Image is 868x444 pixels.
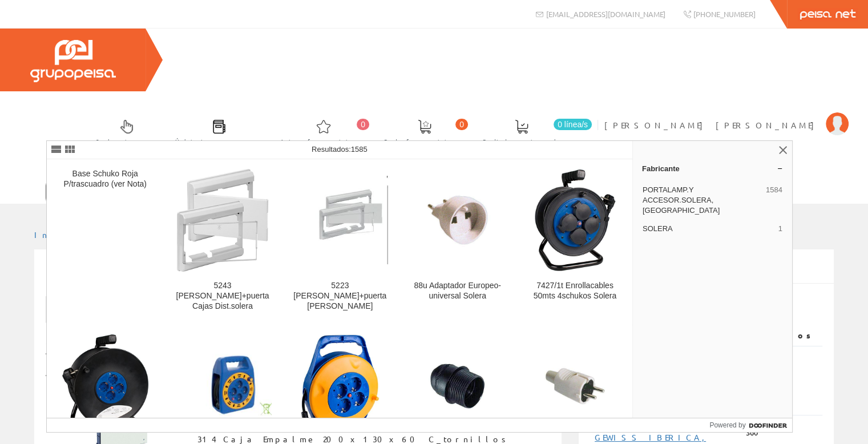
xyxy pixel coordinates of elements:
[766,185,782,216] span: 1584
[281,160,398,325] a: 5223 Marco+puerta Marfil Solera 5223 [PERSON_NAME]+puerta [PERSON_NAME]
[778,224,782,234] span: 1
[384,136,465,147] span: Ped. favoritos
[746,427,758,438] span: 360
[290,281,389,312] div: 5223 [PERSON_NAME]+puerta [PERSON_NAME]
[408,281,507,301] div: 88u Adaptador Europeo-universal Solera
[633,159,792,177] a: Fabricante
[290,176,389,264] img: 5223 Marco+puerta Marfil Solera
[177,169,268,272] img: 5243 Marco+puerta Cajas Dist.solera
[604,119,820,131] span: [PERSON_NAME] [PERSON_NAME]
[164,160,281,325] a: 5243 Marco+puerta Cajas Dist.solera 5243 [PERSON_NAME]+puerta Cajas Dist.solera
[408,337,507,435] img: 6829ctb P/lamparas E27 Blanco Solera
[526,337,624,435] img: 6706b Clavija Schuko Blanca Solera
[643,224,774,234] span: SOLERA
[643,185,761,216] span: PORTALAMP.Y ACCESOR.SOLERA, [GEOGRAPHIC_DATA]
[709,420,745,430] span: Powered by
[312,145,368,154] span: Resultados:
[56,169,155,189] div: Base Schuko Roja P/trascuadro (ver Nota)
[301,334,380,437] img: 7412/1 Enrollacables 10mts 4schukos Solera
[408,171,507,269] img: 88u Adaptador Europeo-universal Solera
[693,9,756,19] span: [PHONE_NUMBER]
[516,160,633,325] a: 7427/1t Enrollacables 50mts 4schukos Solera 7427/1t Enrollacables 50mts 4schukos Solera
[175,136,263,147] span: Últimas compras
[399,160,516,325] a: 88u Adaptador Europeo-universal Solera 88u Adaptador Europeo-universal Solera
[526,281,624,301] div: 7427/1t Enrollacables 50mts 4schukos Solera
[84,110,163,152] a: Selectores
[534,169,616,272] img: 7427/1t Enrollacables 50mts 4schukos Solera
[604,110,849,121] a: [PERSON_NAME] [PERSON_NAME]
[30,40,116,82] img: Grupo Peisa
[96,136,158,147] span: Selectores
[280,136,366,147] span: Art. favoritos
[483,136,560,147] span: Pedido actual
[173,281,272,312] div: 5243 [PERSON_NAME]+puerta Cajas Dist.solera
[47,160,164,325] a: Base Schuko Roja P/trascuadro (ver Nota)
[455,119,468,130] span: 0
[62,334,148,437] img: 7425/2 Enrollacables 25mts 4schukos Solera
[164,110,268,152] a: Últimas compras
[357,119,369,130] span: 0
[173,348,272,424] img: 7413/2 Enrollacables 15mts 4schukos Solera
[34,229,83,240] a: Inicio
[554,119,592,130] span: 0 línea/s
[471,110,595,152] a: 0 línea/s Pedido actual
[546,9,665,19] span: [EMAIL_ADDRESS][DOMAIN_NAME]
[709,418,792,432] a: Powered by
[351,145,368,154] span: 1585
